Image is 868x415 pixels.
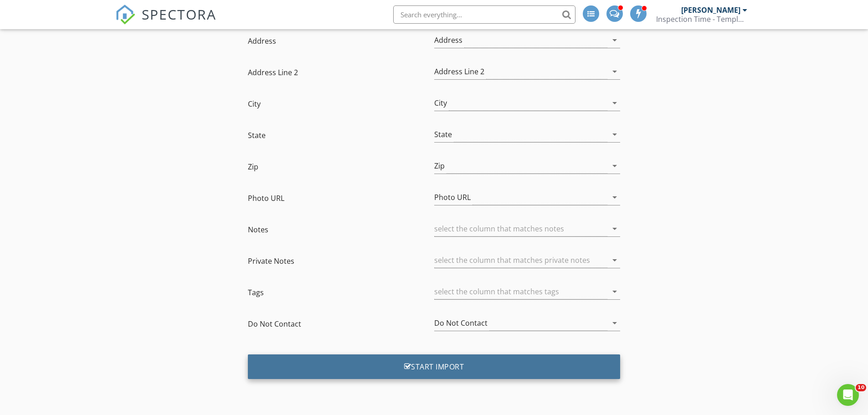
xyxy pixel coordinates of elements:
[248,256,434,266] div: Private Notes
[609,160,620,171] i: arrow_drop_down
[248,161,434,172] div: Zip
[248,318,434,329] div: Do Not Contact
[248,130,434,141] div: State
[434,99,447,107] div: City
[115,12,216,31] a: SPECTORA
[837,384,859,406] iframe: Intercom live chat
[434,162,445,170] div: Zip
[609,286,620,297] i: arrow_drop_down
[248,354,620,379] div: Start Import
[609,255,620,266] i: arrow_drop_down
[609,35,620,46] i: arrow_drop_down
[434,319,488,327] div: Do Not Contact
[609,223,620,234] i: arrow_drop_down
[248,67,434,78] div: Address Line 2
[609,129,620,140] i: arrow_drop_down
[434,193,471,201] div: Photo URL
[681,5,740,15] div: [PERSON_NAME]
[656,15,747,24] div: Inspection Time - Temple/Waco
[434,67,484,76] div: Address Line 2
[856,384,866,391] span: 10
[248,287,434,298] div: Tags
[142,5,216,24] span: SPECTORA
[434,130,452,138] div: State
[248,36,434,46] div: Address
[609,192,620,203] i: arrow_drop_down
[434,36,462,44] div: Address
[248,193,434,204] div: Photo URL
[393,5,575,24] input: Search everything...
[115,5,135,25] img: The Best Home Inspection Software - Spectora
[248,224,434,235] div: Notes
[609,97,620,108] i: arrow_drop_down
[248,98,434,109] div: City
[609,318,620,328] i: arrow_drop_down
[609,66,620,77] i: arrow_drop_down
